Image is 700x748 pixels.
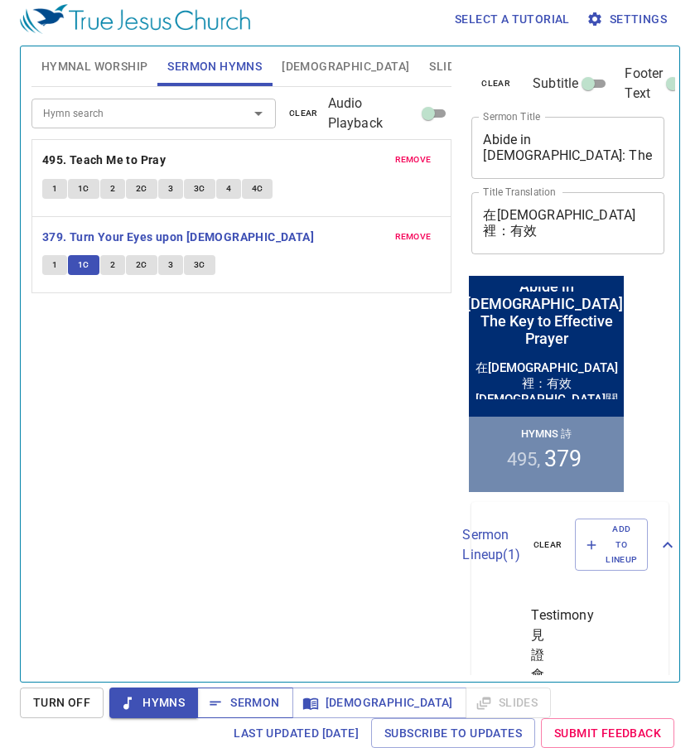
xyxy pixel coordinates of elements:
button: 2C [126,255,157,275]
span: Select a tutorial [455,9,570,30]
span: remove [395,152,432,167]
button: Add to Lineup [575,519,648,571]
button: clear [471,74,520,94]
span: 3C [194,181,205,196]
span: Turn Off [33,693,90,713]
button: clear [524,535,572,555]
span: 4C [252,181,263,196]
span: 2C [136,181,147,196]
span: 3 [168,181,173,196]
textarea: 在[DEMOGRAPHIC_DATA]裡：有效[DEMOGRAPHIC_DATA]關鍵 [483,207,653,239]
span: Add to Lineup [586,522,637,567]
span: Settings [590,9,667,30]
button: 1C [68,255,99,275]
span: 4 [226,181,231,196]
span: Sermon [210,693,279,713]
span: Slides [429,56,468,77]
button: 1C [68,179,99,199]
textarea: Abide in [DEMOGRAPHIC_DATA]: The Key to Effective Prayer [483,132,653,163]
button: 1 [42,255,67,275]
span: 3C [194,258,205,273]
button: 2 [100,179,125,199]
button: 379. Turn Your Eyes upon [DEMOGRAPHIC_DATA] [42,227,317,248]
span: remove [395,229,432,244]
button: clear [279,104,328,123]
button: [DEMOGRAPHIC_DATA] [292,688,466,718]
span: 2C [136,258,147,273]
span: 2 [110,181,115,196]
button: 3 [158,179,183,199]
button: Turn Off [20,688,104,718]
button: Hymns [109,688,198,718]
b: 495. Teach Me to Pray [42,150,166,171]
span: Last updated [DATE] [234,723,359,744]
img: True Jesus Church [20,4,250,34]
span: Hymns [123,693,185,713]
span: clear [481,76,510,91]
button: 3C [184,255,215,275]
div: Sermon Lineup(1)clearAdd to Lineup [471,502,669,587]
span: 3 [168,258,173,273]
button: 2C [126,179,157,199]
span: Subtitle [533,74,578,94]
span: [DEMOGRAPHIC_DATA] [282,56,409,77]
span: Subscribe to Updates [384,723,522,744]
span: 2 [110,258,115,273]
span: Footer Text [625,64,663,104]
button: 3 [158,255,183,275]
span: Sermon Hymns [167,56,262,77]
span: 1 [52,258,57,273]
button: remove [385,150,442,170]
span: 1C [78,181,89,196]
button: Sermon [197,688,292,718]
button: Open [247,102,270,125]
button: 4 [216,179,241,199]
span: 1 [52,181,57,196]
span: [DEMOGRAPHIC_DATA] [306,693,453,713]
b: 379. Turn Your Eyes upon [DEMOGRAPHIC_DATA] [42,227,314,248]
span: clear [289,106,318,121]
span: 1C [78,258,89,273]
span: Submit Feedback [554,723,661,744]
span: Hymnal Worship [41,56,148,77]
button: 2 [100,255,125,275]
span: clear [533,538,562,553]
span: Audio Playback [328,94,419,133]
button: 1 [42,179,67,199]
button: Select a tutorial [448,4,577,35]
button: Settings [583,4,673,35]
button: 3C [184,179,215,199]
button: 4C [242,179,273,199]
iframe: from-child [465,272,628,496]
button: remove [385,227,442,247]
button: 495. Teach Me to Pray [42,150,169,171]
p: Sermon Lineup ( 1 ) [462,525,519,565]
